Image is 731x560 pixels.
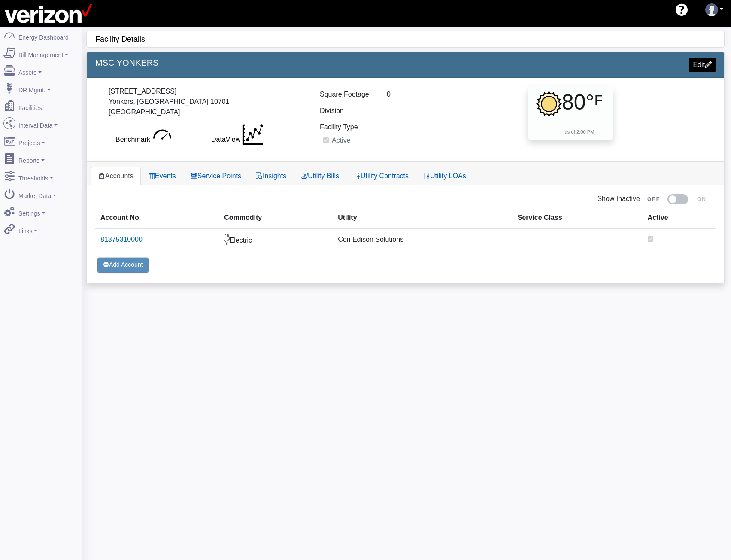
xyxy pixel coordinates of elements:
[219,229,333,253] td: Electric
[219,207,333,229] th: Commodity
[91,167,141,185] a: Accounts
[643,207,716,229] th: Active
[95,58,399,68] h5: MSC YONKERS
[294,167,346,185] a: Utility Bills
[333,229,513,253] td: Con Edison Solutions
[183,167,249,185] a: Service Points
[211,136,263,143] a: DataView
[115,131,150,148] label: Benchmark
[95,207,219,229] th: Account No.
[109,86,300,117] div: [STREET_ADDRESS] Yonkers, [GEOGRAPHIC_DATA] 10701 [GEOGRAPHIC_DATA]
[705,3,718,16] img: user-3.svg
[95,31,724,47] div: Facility Details
[115,136,173,143] a: Benchmark
[249,167,294,185] a: Insights
[346,167,416,185] a: Utility Contracts
[100,236,143,243] a: 81375310000
[536,86,595,119] div: 80°
[320,119,358,135] label: Facility Type
[224,234,229,247] img: Electric.svg
[332,135,351,146] label: Active
[536,91,562,117] img: Clear
[320,103,344,119] label: Division
[513,207,643,229] th: Service Class
[97,257,149,272] button: Add Account
[689,58,716,72] a: Edit
[565,129,595,134] small: as of 2:00 PM
[333,207,513,229] th: Utility
[141,167,183,185] a: Events
[95,194,716,204] div: Show Inactive
[211,131,240,148] label: DataView
[320,86,369,103] label: Square Footage
[387,86,508,103] div: 0
[595,90,603,110] span: F
[416,167,473,185] a: Utility LOAs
